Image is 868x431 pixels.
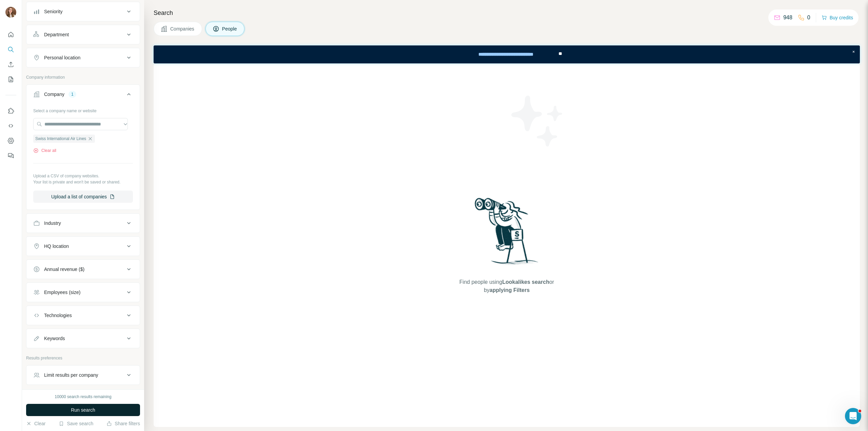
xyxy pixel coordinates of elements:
div: Company [44,91,64,98]
span: Find people using or by [452,278,561,294]
button: Clear [26,420,45,427]
div: Employees (size) [44,289,80,296]
p: 948 [783,14,792,22]
img: Surfe Illustration - Woman searching with binoculars [472,196,542,272]
div: 10000 search results remaining [55,394,111,400]
button: Seniority [26,3,140,20]
div: Annual revenue ($) [44,266,84,273]
button: Annual revenue ($) [26,261,140,277]
p: Results preferences [26,355,140,361]
button: Run search [26,404,140,416]
div: Seniority [44,8,62,15]
div: Department [44,31,69,38]
button: Clear all [33,148,56,154]
div: 1 [68,91,76,97]
span: Run search [71,407,95,413]
button: Employees (size) [26,284,140,300]
button: Upload a list of companies [33,191,133,203]
button: Dashboard [5,135,16,147]
h4: Search [154,8,860,18]
button: Enrich CSV [5,58,16,71]
button: My lists [5,73,16,85]
div: Limit results per company [44,372,98,378]
button: Industry [26,215,140,231]
button: Buy credits [822,13,853,22]
button: Feedback [5,150,16,162]
button: Technologies [26,307,140,324]
span: Swiss International Air Lines [35,136,86,142]
span: Companies [170,25,195,32]
button: Use Surfe API [5,120,16,132]
button: Department [26,26,140,43]
button: Company1 [26,86,140,105]
button: Use Surfe on LinkedIn [5,105,16,117]
button: HQ location [26,238,140,254]
button: Search [5,43,16,56]
p: Upload a CSV of company websites. [33,173,133,179]
span: Lookalikes search [502,279,549,285]
div: Personal location [44,54,80,61]
div: Select a company name or website [33,105,133,114]
div: Industry [44,220,61,227]
iframe: Intercom live chat [845,408,861,424]
p: 0 [807,14,810,22]
span: People [222,25,238,32]
iframe: Banner [154,45,860,63]
button: Quick start [5,28,16,41]
p: Company information [26,74,140,80]
img: Avatar [5,7,16,18]
button: Keywords [26,330,140,347]
button: Save search [59,420,93,427]
div: HQ location [44,243,69,250]
button: Share filters [106,420,140,427]
img: Surfe Illustration - Stars [507,91,568,152]
button: Personal location [26,50,140,66]
span: applying Filters [490,287,530,293]
div: Keywords [44,335,65,342]
div: Technologies [44,312,72,319]
p: Your list is private and won't be saved or shared. [33,179,133,185]
button: Limit results per company [26,367,140,383]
